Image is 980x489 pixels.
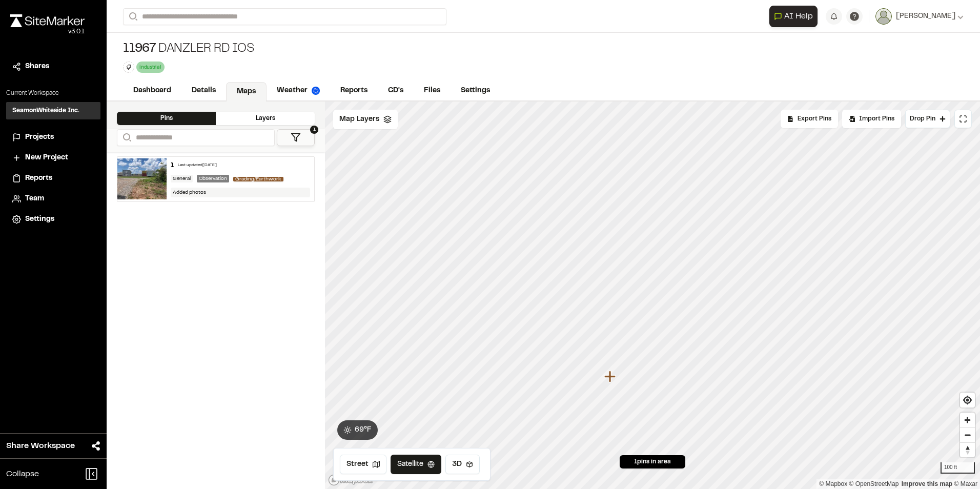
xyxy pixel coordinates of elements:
button: Street [340,455,386,474]
div: Oh geez...please don't... [10,27,85,36]
a: Shares [12,61,94,72]
span: Map Layers [339,114,379,125]
a: Files [414,81,451,100]
img: file [117,158,167,199]
a: Team [12,193,94,205]
span: New Project [25,152,68,164]
span: 69 ° F [355,424,372,436]
button: Search [117,129,135,146]
button: Satellite [391,455,441,474]
div: Added photos [171,188,310,197]
span: Reset bearing to north [960,443,975,457]
canvas: Map [325,101,980,489]
p: Current Workspace [6,89,100,98]
a: Details [181,81,226,100]
a: Settings [12,214,94,225]
button: [PERSON_NAME] [875,8,964,25]
div: Last updated [DATE] [178,162,217,169]
button: 1 [277,129,315,146]
span: Team [25,193,44,205]
span: 1 [310,126,318,134]
div: Danzler Rd IOS [123,41,254,57]
div: Pins [117,112,216,125]
a: Dashboard [123,81,181,100]
a: Projects [12,132,94,143]
button: Open AI Assistant [769,6,818,27]
a: New Project [12,152,94,164]
a: Mapbox logo [328,474,373,486]
span: 1 pins in area [634,457,671,466]
span: Collapse [6,468,39,480]
div: Open AI Assistant [769,6,822,27]
a: Map feedback [902,480,952,487]
a: Weather [267,81,330,100]
button: 69°F [337,420,378,440]
div: General [171,175,193,182]
span: AI Help [784,10,813,23]
div: industrial [136,62,165,72]
a: CD's [378,81,414,100]
img: precipai.png [312,87,320,95]
a: OpenStreetMap [849,480,899,487]
span: Shares [25,61,49,72]
a: Mapbox [819,480,847,487]
button: Drop Pin [905,110,950,128]
button: 3D [445,455,480,474]
a: Maxar [954,480,977,487]
div: 1 [171,161,174,170]
a: Reports [12,173,94,184]
span: Drop Pin [910,114,935,124]
div: 100 ft [941,462,975,474]
a: Reports [330,81,378,100]
h3: SeamonWhiteside Inc. [12,106,79,115]
span: Export Pins [798,114,831,124]
button: Search [123,8,141,25]
button: Edit Tags [123,62,134,73]
button: Find my location [960,393,975,407]
span: Share Workspace [6,440,75,452]
span: [PERSON_NAME] [896,11,955,22]
div: Map marker [604,370,618,383]
button: Reset bearing to north [960,442,975,457]
span: Projects [25,132,54,143]
a: Settings [451,81,500,100]
span: Zoom out [960,428,975,442]
button: Zoom out [960,427,975,442]
img: User [875,8,892,25]
span: Reports [25,173,52,184]
span: Settings [25,214,54,225]
button: Zoom in [960,413,975,427]
span: 11967 [123,41,156,57]
a: Maps [226,82,267,101]
span: Grading/Earthwork [233,177,283,181]
div: Layers [216,112,315,125]
div: Observation [197,175,229,182]
img: rebrand.png [10,14,85,27]
div: Import Pins into your project [842,110,901,128]
span: Import Pins [859,114,894,124]
div: No pins available to export [781,110,838,128]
